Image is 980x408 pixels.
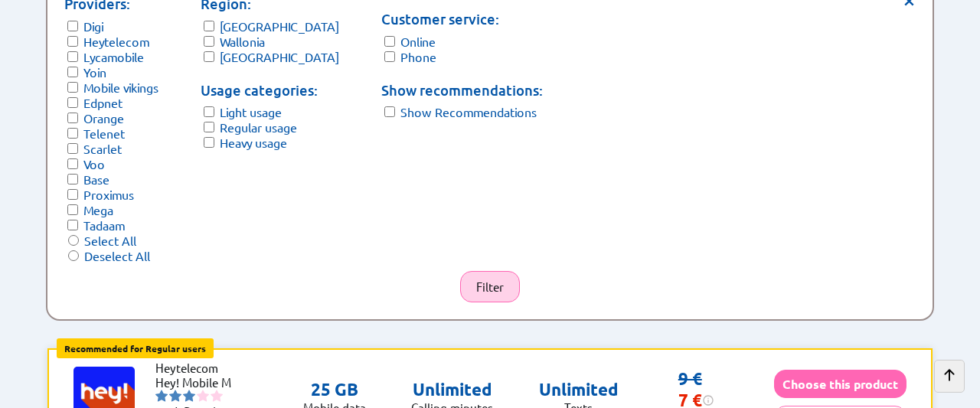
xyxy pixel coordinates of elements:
[303,379,366,400] p: 25 GB
[220,119,297,135] label: Regular usage
[83,95,122,110] label: Edpnet
[539,379,619,400] p: Unlimited
[197,390,209,402] img: starnr4
[64,342,206,354] b: Recommended for Regular users
[84,233,136,248] label: Select All
[220,34,265,49] label: Wallonia
[155,361,247,375] li: Heytelecom
[774,377,906,391] a: Choose this product
[83,49,144,64] label: Lycamobile
[83,141,122,156] label: Scarlet
[155,390,168,402] img: starnr1
[83,187,134,202] label: Proximus
[460,271,520,302] button: Filter
[220,104,282,119] label: Light usage
[83,217,125,233] label: Tadaam
[83,110,124,126] label: Orange
[83,202,113,217] label: Mega
[411,379,493,400] p: Unlimited
[201,80,339,101] p: Usage categories:
[155,375,247,390] li: Hey! Mobile M
[400,104,537,119] label: Show Recommendations
[83,156,105,171] label: Voo
[381,8,543,30] p: Customer service:
[220,18,339,34] label: [GEOGRAPHIC_DATA]
[774,370,906,398] button: Choose this product
[83,34,149,49] label: Heytelecom
[220,135,287,150] label: Heavy usage
[702,394,714,406] img: information
[169,390,181,402] img: starnr2
[381,80,543,101] p: Show recommendations:
[83,80,158,95] label: Mobile vikings
[83,171,109,187] label: Base
[84,248,150,263] label: Deselect All
[211,390,223,402] img: starnr5
[183,390,195,402] img: starnr3
[83,18,103,34] label: Digi
[220,49,339,64] label: [GEOGRAPHIC_DATA]
[678,368,702,389] s: 9 €
[400,34,436,49] label: Online
[400,49,436,64] label: Phone
[83,126,125,141] label: Telenet
[83,64,106,80] label: Yoin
